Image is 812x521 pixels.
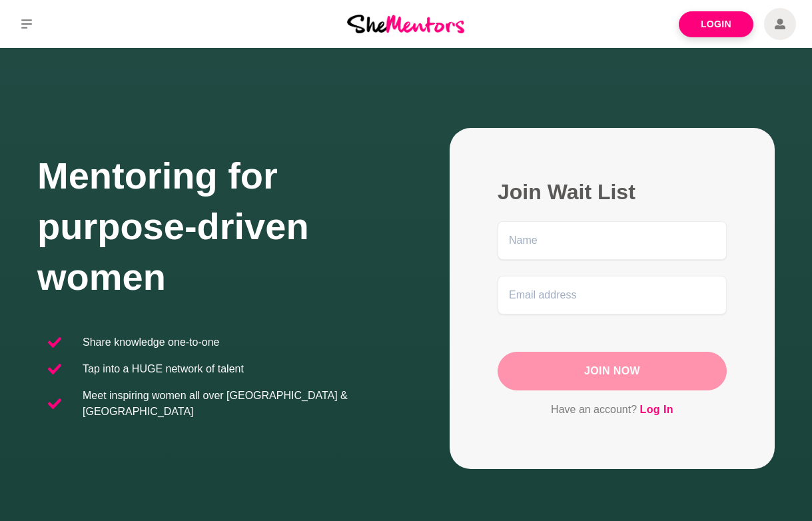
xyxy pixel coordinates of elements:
[37,151,406,302] h1: Mentoring for purpose-driven women
[498,221,727,260] input: Name
[83,334,219,350] p: Share knowledge one-to-one
[498,276,727,314] input: Email address
[83,361,244,377] p: Tap into a HUGE network of talent
[640,401,673,418] a: Log In
[347,15,464,33] img: She Mentors Logo
[679,11,753,37] a: Login
[83,388,396,420] p: Meet inspiring women all over [GEOGRAPHIC_DATA] & [GEOGRAPHIC_DATA]
[498,401,727,418] p: Have an account?
[498,179,727,205] h2: Join Wait List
